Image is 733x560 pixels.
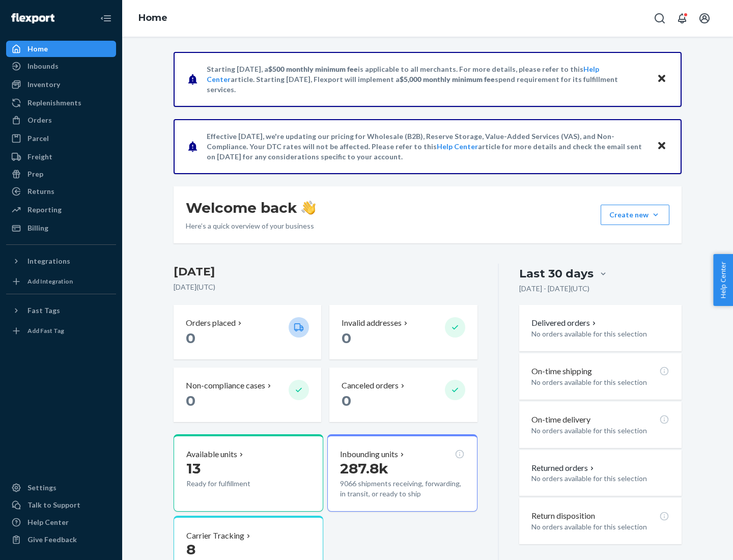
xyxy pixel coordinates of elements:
[6,41,116,57] a: Home
[186,460,201,477] span: 13
[6,302,116,319] button: Fast Tags
[437,142,478,151] a: Help Center
[27,152,52,162] div: Freight
[340,479,464,499] p: 9066 shipments receiving, forwarding, in transit, or ready to ship
[6,514,116,530] a: Help Center
[6,480,116,496] a: Settings
[207,131,647,162] p: Effective [DATE], we're updating our pricing for Wholesale (B2B), Reserve Storage, Value-Added Se...
[340,449,398,460] p: Inbounding units
[301,201,316,215] img: hand-wave emoji
[186,329,195,347] span: 0
[96,8,116,29] button: Close Navigation
[329,368,477,422] button: Canceled orders 0
[342,392,351,409] span: 0
[186,541,195,558] span: 8
[694,8,715,29] button: Open account menu
[186,530,244,542] p: Carrier Tracking
[6,58,116,74] a: Inbounds
[27,98,81,108] div: Replenishments
[531,317,598,329] button: Delivered orders
[531,473,669,484] p: No orders available for this selection
[6,531,116,548] button: Give Feedback
[27,205,62,215] div: Reporting
[27,326,64,335] div: Add Fast Tag
[27,61,59,71] div: Inbounds
[531,366,592,377] p: On-time shipping
[27,79,60,90] div: Inventory
[519,266,594,282] div: Last 30 days
[174,282,477,292] p: [DATE] ( UTC )
[186,479,280,489] p: Ready for fulfillment
[207,64,647,95] p: Starting [DATE], a is applicable to all merchants. For more details, please refer to this article...
[27,133,49,144] div: Parcel
[601,205,669,225] button: Create new
[174,434,323,512] button: Available units13Ready for fulfillment
[174,368,321,422] button: Non-compliance cases 0
[27,115,52,125] div: Orders
[6,130,116,147] a: Parcel
[186,221,316,231] p: Here’s a quick overview of your business
[342,329,351,347] span: 0
[186,449,237,460] p: Available units
[327,434,477,512] button: Inbounding units287.8k9066 shipments receiving, forwarding, in transit, or ready to ship
[27,483,57,493] div: Settings
[531,414,590,426] p: On-time delivery
[27,169,43,179] div: Prep
[6,149,116,165] a: Freight
[342,380,399,391] p: Canceled orders
[27,500,80,510] div: Talk to Support
[186,199,316,217] h1: Welcome back
[174,305,321,359] button: Orders placed 0
[6,497,116,513] a: Talk to Support
[342,317,402,329] p: Invalid addresses
[138,12,167,23] a: Home
[650,8,670,29] button: Open Search Box
[130,4,176,33] ol: breadcrumbs
[655,72,668,87] button: Close
[27,186,54,197] div: Returns
[6,220,116,236] a: Billing
[531,426,669,436] p: No orders available for this selection
[6,95,116,111] a: Replenishments
[6,202,116,218] a: Reporting
[186,392,195,409] span: 0
[531,510,595,522] p: Return disposition
[6,273,116,290] a: Add Integration
[27,535,77,545] div: Give Feedback
[6,323,116,339] a: Add Fast Tag
[27,44,48,54] div: Home
[186,380,265,391] p: Non-compliance cases
[174,264,477,280] h3: [DATE]
[519,284,589,294] p: [DATE] - [DATE] ( UTC )
[531,462,596,474] button: Returned orders
[27,517,69,527] div: Help Center
[329,305,477,359] button: Invalid addresses 0
[531,377,669,387] p: No orders available for this selection
[11,13,54,23] img: Flexport logo
[6,112,116,128] a: Orders
[27,305,60,316] div: Fast Tags
[268,65,358,73] span: $500 monthly minimum fee
[713,254,733,306] button: Help Center
[27,256,70,266] div: Integrations
[531,329,669,339] p: No orders available for this selection
[340,460,388,477] span: 287.8k
[672,8,692,29] button: Open notifications
[6,253,116,269] button: Integrations
[186,317,236,329] p: Orders placed
[6,166,116,182] a: Prep
[655,139,668,154] button: Close
[27,277,73,286] div: Add Integration
[27,223,48,233] div: Billing
[400,75,495,83] span: $5,000 monthly minimum fee
[531,522,669,532] p: No orders available for this selection
[6,76,116,93] a: Inventory
[6,183,116,200] a: Returns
